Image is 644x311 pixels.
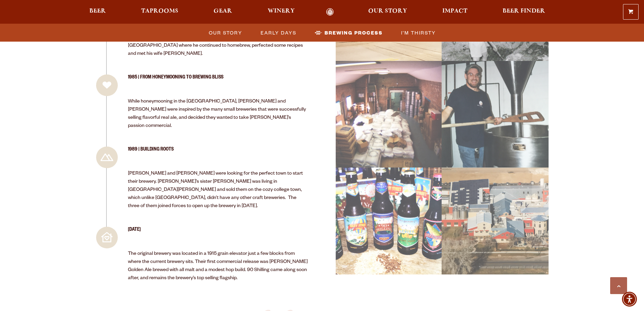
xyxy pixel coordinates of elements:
[205,28,246,38] a: Our Story
[401,28,436,38] span: I’m Thirsty
[128,227,309,239] h3: [DATE]
[622,292,637,307] div: Accessibility Menu
[311,28,386,38] a: Brewing Process
[335,61,442,168] div: 03_52 Picture 6
[336,61,442,168] a: image 03_52 Picture 6
[268,8,295,14] span: Winery
[317,8,343,16] a: Odell Home
[503,8,545,14] span: Beer Finder
[257,28,300,38] a: Early Days
[209,28,242,38] span: Our Story
[438,8,472,16] a: Impact
[364,8,412,16] a: Our Story
[442,8,467,14] span: Impact
[128,34,309,58] p: After his time at [GEOGRAPHIC_DATA], [PERSON_NAME] moved to [GEOGRAPHIC_DATA] where he continued ...
[397,28,439,38] a: I’m Thirsty
[128,147,309,159] h3: 1989 | Building Roots
[128,170,309,210] p: [PERSON_NAME] and [PERSON_NAME] were looking for the perfect town to start their brewery. [PERSON...
[128,250,309,283] p: The original brewery was located in a 1915 grain elevator just a few blocks from where the curren...
[141,8,178,14] span: Taprooms
[336,168,442,274] a: image 14_18 Picture 13
[214,8,232,14] span: Gear
[442,61,549,168] div: 604014265.491664
[325,28,383,38] span: Brewing Process
[263,8,299,16] a: Winery
[368,8,407,14] span: Our Story
[442,61,549,168] a: image 604014265.491664
[89,8,106,14] span: Beer
[498,8,550,16] a: Beer Finder
[610,277,627,294] a: Scroll to top
[137,8,183,16] a: Taprooms
[442,168,549,274] a: image 603325119.371764
[128,98,309,130] p: While honeymooning in the [GEOGRAPHIC_DATA], [PERSON_NAME] and [PERSON_NAME] were inspired by the...
[209,8,237,16] a: Gear
[442,168,549,275] div: 603325119.371764
[335,168,442,275] div: 14_18 Picture 13
[128,74,309,87] h3: 1985 | From Honeymooning to Brewing Bliss
[85,8,110,16] a: Beer
[261,28,296,38] span: Early Days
